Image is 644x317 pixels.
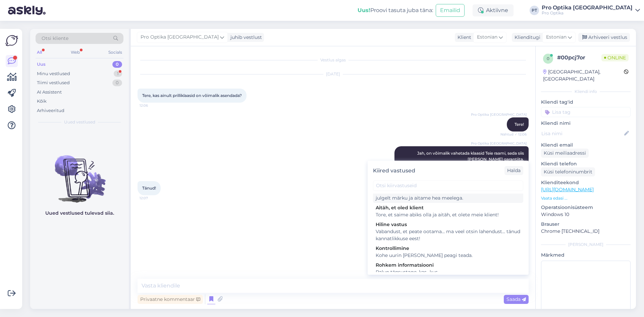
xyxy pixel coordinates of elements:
[37,107,64,114] div: Arhiveeritud
[138,57,529,63] div: Vestlus algas
[500,132,527,137] span: Nähtud ✓ 12:06
[5,34,18,47] img: Askly Logo
[541,179,631,186] p: Klienditeekond
[542,10,633,16] div: Pro Optika
[138,295,203,304] div: Privaatne kommentaar
[112,61,122,68] div: 0
[373,180,523,191] input: Otsi kiirvastuseid
[228,34,262,41] div: juhib vestlust
[578,33,630,42] div: Arhiveeri vestlus
[376,221,521,228] div: Hiline vastus
[543,68,624,83] div: [GEOGRAPHIC_DATA], [GEOGRAPHIC_DATA]
[601,54,629,61] span: Online
[541,120,631,127] p: Kliendi nimi
[455,34,471,41] div: Klient
[37,89,62,96] div: AI Assistent
[541,252,631,259] p: Märkmed
[471,141,527,146] span: Pro Optika [GEOGRAPHIC_DATA]
[30,143,129,204] img: No chats
[112,80,122,86] div: 0
[376,228,521,242] div: Vabandust, et peate ootama… ma veel otsin lahendust… tänud kannatlikkuse eest!
[138,71,529,77] div: [DATE]
[541,89,631,95] div: Kliendi info
[541,211,631,218] p: Windows 10
[376,188,521,202] div: Tore, et saime abiks olla. Kui teil on veel küsimusi, andke julgelt märku ja aitame hea meelega.
[64,119,95,125] span: Uued vestlused
[541,204,631,211] p: Operatsioonisüsteem
[504,166,523,175] div: Halda
[541,107,631,117] input: Lisa tag
[541,130,623,137] input: Lisa nimi
[37,61,46,68] div: Uus
[142,186,156,191] span: Tänud!
[541,228,631,235] p: Chrome [TECHNICAL_ID]
[541,195,631,201] p: Vaata edasi ...
[473,4,514,16] div: Aktiivne
[376,269,521,276] div: Palun täpsustage, kas…kus…
[512,34,540,41] div: Klienditugi
[506,296,526,302] span: Saada
[45,210,114,217] p: Uued vestlused tulevad siia.
[557,54,601,62] div: # 00pcj7or
[37,70,70,77] div: Minu vestlused
[358,6,433,14] div: Proovi tasuta juba täna:
[541,221,631,228] p: Brauser
[542,5,640,16] a: Pro Optika [GEOGRAPHIC_DATA]Pro Optika
[376,204,521,211] div: Aitäh, et oled klient
[142,93,242,98] span: Tere, kas ainult prilliklaasid on võimalik asendada?
[541,149,589,158] div: Küsi meiliaadressi
[140,103,165,108] span: 12:06
[541,167,595,176] div: Küsi telefoninumbrit
[417,151,525,162] span: Jah, on võimalik vahetada klaasid Teie raami, seda siis [PERSON_NAME] garantiita.
[107,48,123,57] div: Socials
[541,99,631,106] p: Kliendi tag'id
[515,122,524,127] span: Tere!
[358,7,370,13] b: Uus!
[541,160,631,167] p: Kliendi telefon
[37,80,70,86] div: Tiimi vestlused
[36,48,43,57] div: All
[114,70,122,77] div: 1
[471,112,527,117] span: Pro Optika [GEOGRAPHIC_DATA]
[541,242,631,248] div: [PERSON_NAME]
[376,211,521,218] div: Tore, et saime abiks olla ja aitäh, et olete meie klient!
[376,262,521,269] div: Rohkem informatsiooni
[376,252,521,259] div: Kohe uurin [PERSON_NAME] peagi teada.
[546,34,567,41] span: Estonian
[69,48,81,57] div: Web
[477,34,497,41] span: Estonian
[542,5,633,10] div: Pro Optika [GEOGRAPHIC_DATA]
[373,167,415,175] div: Kiired vastused
[547,56,549,61] span: 0
[140,196,165,201] span: 12:07
[530,6,539,15] div: PT
[541,142,631,149] p: Kliendi email
[141,34,219,41] span: Pro Optika [GEOGRAPHIC_DATA]
[541,187,594,193] a: [URL][DOMAIN_NAME]
[42,35,68,42] span: Otsi kliente
[37,98,47,105] div: Kõik
[376,245,521,252] div: Kontrollimine
[436,4,465,17] button: Emailid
